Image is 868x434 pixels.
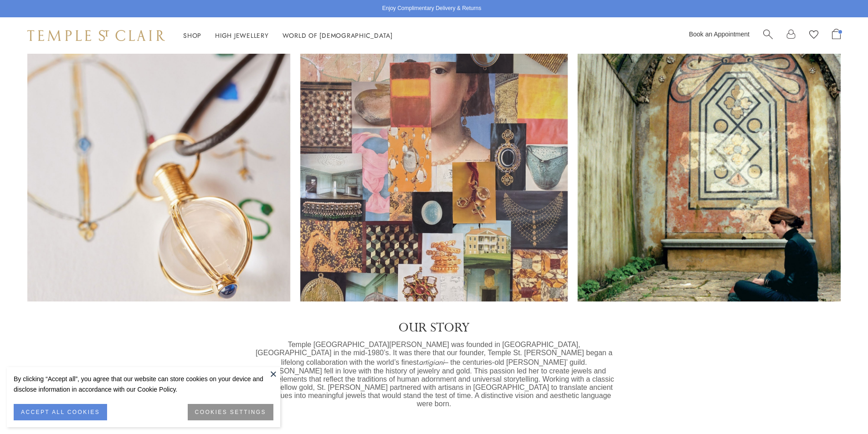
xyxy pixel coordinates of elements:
[252,341,616,408] p: Temple [GEOGRAPHIC_DATA][PERSON_NAME] was founded in [GEOGRAPHIC_DATA], [GEOGRAPHIC_DATA] in the ...
[822,391,859,425] iframe: Gorgias live chat messenger
[27,30,165,41] img: Temple St. Clair
[809,29,818,43] a: View Wishlist
[14,374,273,395] div: By clicking “Accept all”, you agree that our website can store cookies on your device and disclos...
[14,404,107,420] button: ACCEPT ALL COOKIES
[252,320,616,336] p: OUR STORY
[215,31,269,40] a: High JewelleryHigh Jewellery
[419,357,444,367] em: artigiani
[282,31,393,40] a: World of [DEMOGRAPHIC_DATA]World of [DEMOGRAPHIC_DATA]
[188,404,273,420] button: COOKIES SETTINGS
[382,4,481,13] p: Enjoy Complimentary Delivery & Returns
[832,29,841,43] a: Open Shopping Bag
[183,31,201,40] a: ShopShop
[763,29,773,43] a: Search
[689,31,750,38] a: Book an Appointment
[183,30,393,41] nav: Main navigation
